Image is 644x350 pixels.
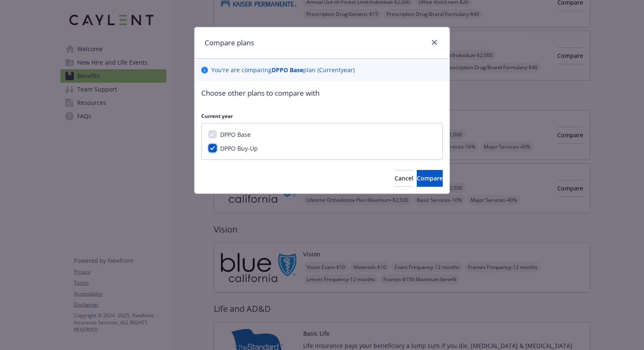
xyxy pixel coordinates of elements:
a: close [429,37,439,47]
p: Current year [201,112,443,120]
b: DPPO Base [272,66,303,74]
h1: Compare plans [205,37,254,48]
button: Compare [417,170,443,187]
p: Choose other plans to compare with [201,88,443,99]
span: DPPO Base [220,131,251,138]
span: DPPO Buy-Up [220,144,258,152]
button: Cancel [395,170,413,187]
span: Compare [417,174,443,182]
span: Cancel [395,174,413,182]
p: You ' re are comparing plan ( Current year) [211,65,355,74]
